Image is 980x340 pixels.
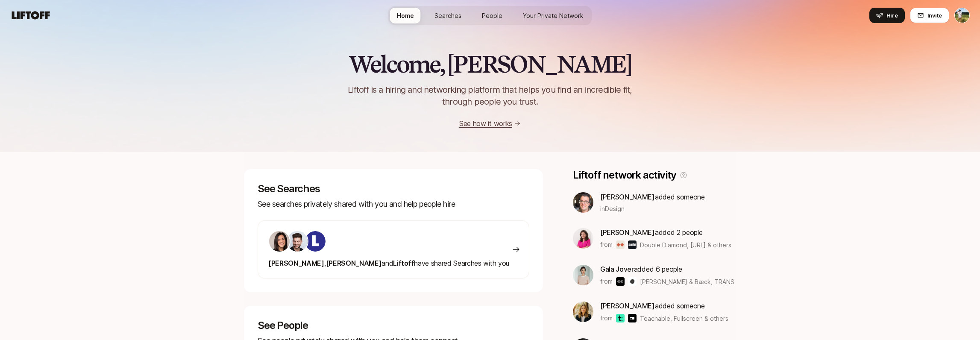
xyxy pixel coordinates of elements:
[516,8,590,23] a: Your Private Network
[600,265,634,273] span: Gala Jover
[628,240,637,249] img: Avantos.ai
[640,314,728,323] span: Teachable, Fullscreen & others
[326,259,382,267] span: [PERSON_NAME]
[434,11,461,20] span: Searches
[628,314,637,322] img: Fullscreen
[600,302,655,310] span: [PERSON_NAME]
[869,8,905,23] button: Hire
[616,277,625,286] img: Bakken & Bæck
[573,265,593,285] img: ACg8ocKhcGRvChYzWN2dihFRyxedT7mU-5ndcsMXykEoNcm4V62MVdan=s160-c
[573,302,593,322] img: add89ea6_fb14_440a_9630_c54da93ccdde.jpg
[600,313,613,323] p: from
[628,277,637,286] img: TRANSCRIPT Magazine
[459,119,512,128] a: See how it works
[616,240,625,249] img: Double Diamond
[390,8,421,23] a: Home
[305,231,326,252] img: ACg8ocKIuO9-sklR2KvA8ZVJz4iZ_g9wtBiQREC3t8A94l4CTg=s160-c
[393,259,414,267] span: Liftoff
[381,259,393,267] span: and
[268,259,324,267] span: [PERSON_NAME]
[616,314,625,322] img: Teachable
[324,259,326,267] span: ,
[954,8,970,23] button: Tyler Kieft
[600,276,613,287] p: from
[573,169,676,181] p: Liftoff network activity
[886,11,898,20] span: Hire
[523,11,584,20] span: Your Private Network
[258,319,529,331] p: See People
[910,8,949,23] button: Invite
[573,228,593,249] img: 9e09e871_5697_442b_ae6e_b16e3f6458f8.jpg
[600,204,625,213] span: in Design
[600,228,655,237] span: [PERSON_NAME]
[349,51,632,77] h2: Welcome, [PERSON_NAME]
[337,84,643,108] p: Liftoff is a hiring and networking platform that helps you find an incredible fit, through people...
[600,264,734,275] p: added 6 people
[600,227,731,238] p: added 2 people
[287,231,308,252] img: 7bf30482_e1a5_47b4_9e0f_fc49ddd24bf6.jpg
[600,240,613,250] p: from
[397,11,414,20] span: Home
[640,278,807,285] span: [PERSON_NAME] & Bæck, TRANSCRIPT Magazine & others
[269,231,290,252] img: 71d7b91d_d7cb_43b4_a7ea_a9b2f2cc6e03.jpg
[482,11,502,20] span: People
[258,183,529,195] p: See Searches
[600,191,705,202] p: added someone
[640,241,731,249] span: Double Diamond, [URL] & others
[955,8,969,23] img: Tyler Kieft
[600,193,655,201] span: [PERSON_NAME]
[600,300,728,311] p: added someone
[428,8,468,23] a: Searches
[268,259,509,267] span: have shared Searches with you
[475,8,509,23] a: People
[573,192,593,213] img: c551205c_2ef0_4c80_93eb_6f7da1791649.jpg
[258,198,529,210] p: See searches privately shared with you and help people hire
[927,11,942,20] span: Invite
